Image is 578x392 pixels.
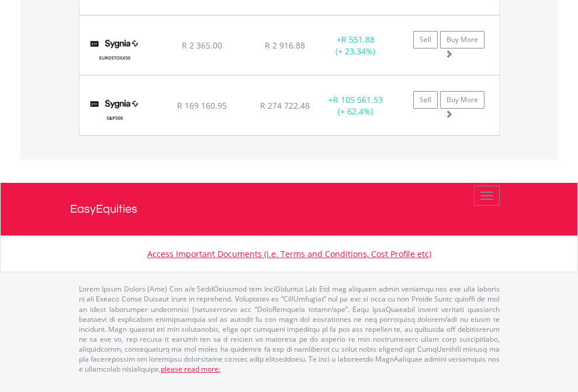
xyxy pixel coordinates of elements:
[70,183,508,235] a: EasyEquities
[319,94,392,117] div: + (+ 62.4%)
[319,34,392,57] div: + (+ 23.34%)
[177,100,227,111] span: R 169 160.95
[182,40,222,51] span: R 2 365.00
[265,40,305,51] span: R 2 916.88
[440,91,484,109] a: Buy More
[413,91,438,109] a: Sell
[161,364,220,374] a: please read more:
[413,31,438,48] a: Sell
[85,30,144,72] img: EQU.ZA.SYGEU.png
[260,100,310,111] span: R 274 722.48
[147,248,431,259] a: Access Important Documents (i.e. Terms and Conditions, Cost Profile etc)
[85,91,144,132] img: EQU.ZA.SYG500.png
[333,94,383,105] span: R 105 561.53
[440,31,484,48] a: Buy More
[79,284,500,374] p: Lorem Ipsum Dolors (Ame) Con a/e SeddOeiusmod tem InciDiduntut Lab Etd mag aliquaen admin veniamq...
[341,34,375,45] span: R 551.88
